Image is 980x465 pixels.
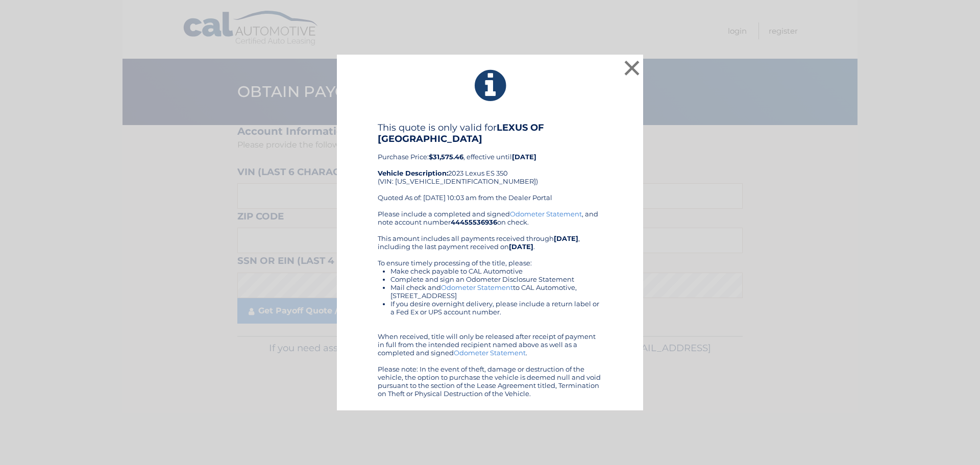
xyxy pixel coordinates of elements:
b: [DATE] [509,242,533,251]
b: [DATE] [512,153,536,161]
li: Mail check and to CAL Automotive, [STREET_ADDRESS] [390,283,602,300]
li: Make check payable to CAL Automotive [390,267,602,275]
h4: This quote is only valid for [378,122,602,144]
a: Odometer Statement [510,210,582,218]
b: LEXUS OF [GEOGRAPHIC_DATA] [378,122,544,144]
a: Odometer Statement [441,283,513,291]
a: Odometer Statement [454,349,526,357]
li: Complete and sign an Odometer Disclosure Statement [390,275,602,283]
b: $31,575.46 [429,153,463,161]
b: [DATE] [554,234,578,242]
button: × [622,58,642,78]
div: Please include a completed and signed , and note account number on check. This amount includes al... [378,210,602,398]
b: 44455536936 [451,218,497,226]
li: If you desire overnight delivery, please include a return label or a Fed Ex or UPS account number. [390,300,602,316]
strong: Vehicle Description: [378,169,448,177]
div: Purchase Price: , effective until 2023 Lexus ES 350 (VIN: [US_VEHICLE_IDENTIFICATION_NUMBER]) Quo... [378,122,602,210]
